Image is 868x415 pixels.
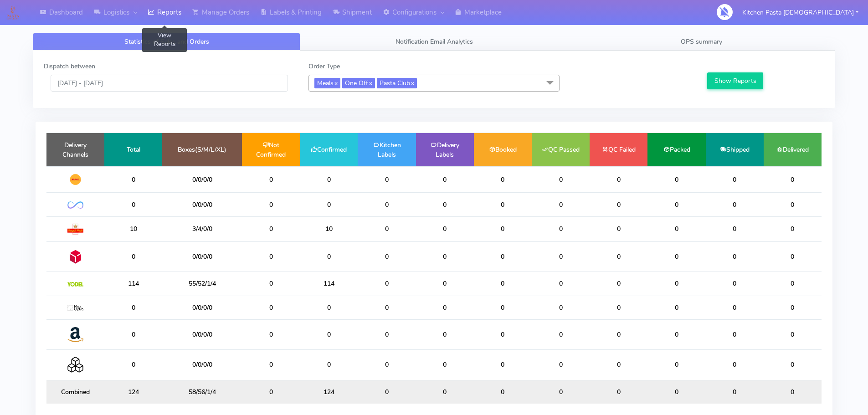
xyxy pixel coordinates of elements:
button: Show Reports [707,72,763,89]
td: QC Failed [590,133,647,166]
td: 0 [590,193,647,216]
td: 0 [300,296,358,319]
td: 0 [358,193,416,216]
td: 0 [300,350,358,380]
td: 0 [416,319,474,349]
td: 0 [706,380,764,404]
td: 58/56/1/4 [162,380,242,404]
td: 0 [764,216,822,241]
img: Amazon [67,327,83,343]
td: 0 [242,350,300,380]
td: 0 [706,166,764,193]
td: 0 [104,241,162,272]
td: 0 [532,241,590,272]
td: 0 [764,272,822,296]
td: 0 [590,296,647,319]
td: Kitchen Labels [358,133,416,166]
td: Booked [474,133,532,166]
td: 0 [300,241,358,272]
td: 0 [590,350,647,380]
td: 0 [647,193,705,216]
td: 0 [474,272,532,296]
td: 0 [647,216,705,241]
td: 124 [104,380,162,404]
td: 114 [104,272,162,296]
td: 0 [358,350,416,380]
td: 0 [590,272,647,296]
td: 0 [647,350,705,380]
td: 0 [242,296,300,319]
td: 0 [590,319,647,349]
td: 0 [474,166,532,193]
img: Yodel [67,282,83,287]
td: 0 [416,380,474,404]
td: 0 [706,296,764,319]
td: 0 [416,193,474,216]
td: 0 [474,350,532,380]
label: Order Type [308,61,340,71]
td: 0 [647,296,705,319]
td: 0 [242,241,300,272]
td: 0/0/0/0 [162,296,242,319]
td: 0 [764,296,822,319]
td: 55/52/1/4 [162,272,242,296]
td: 0 [474,380,532,404]
td: 0 [706,272,764,296]
td: 0/0/0/0 [162,193,242,216]
span: Statistics of Sales and Orders [124,37,209,46]
td: 0 [647,166,705,193]
td: 0 [416,296,474,319]
td: Combined [46,380,104,404]
td: 0 [358,166,416,193]
td: 0 [764,193,822,216]
td: 0 [242,166,300,193]
img: Collection [67,357,83,373]
td: 0 [764,350,822,380]
td: 0 [647,319,705,349]
td: 0 [104,193,162,216]
button: Kitchen Pasta [DEMOGRAPHIC_DATA] [735,3,865,22]
td: 0 [104,296,162,319]
td: 0 [532,350,590,380]
td: 0 [590,166,647,193]
td: 0 [706,319,764,349]
td: 0 [532,193,590,216]
td: 0 [647,272,705,296]
td: 0 [474,241,532,272]
td: Shipped [706,133,764,166]
td: 0 [590,216,647,241]
span: One Off [342,78,375,88]
td: 0 [416,272,474,296]
td: 0 [300,166,358,193]
td: 0/0/0/0 [162,319,242,349]
img: DHL [67,174,83,185]
td: 3/4/0/0 [162,216,242,241]
ul: Tabs [33,33,835,51]
td: 0 [647,380,705,404]
td: 0 [416,241,474,272]
td: 0 [242,216,300,241]
td: Confirmed [300,133,358,166]
td: 0 [764,380,822,404]
img: Royal Mail [67,224,83,235]
td: 0 [416,166,474,193]
td: QC Passed [532,133,590,166]
td: 0 [532,296,590,319]
td: 10 [104,216,162,241]
td: 0 [532,380,590,404]
td: 0 [474,296,532,319]
td: 0 [474,216,532,241]
td: 0 [532,216,590,241]
td: 0 [416,216,474,241]
td: 0 [358,241,416,272]
td: Delivered [764,133,822,166]
a: x [410,78,414,87]
span: Notification Email Analytics [395,37,473,46]
span: Meals [314,78,340,88]
td: 0 [532,272,590,296]
td: Total [104,133,162,166]
td: Packed [647,133,705,166]
span: Pasta Club [377,78,417,88]
td: 0 [647,241,705,272]
td: 0 [474,193,532,216]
